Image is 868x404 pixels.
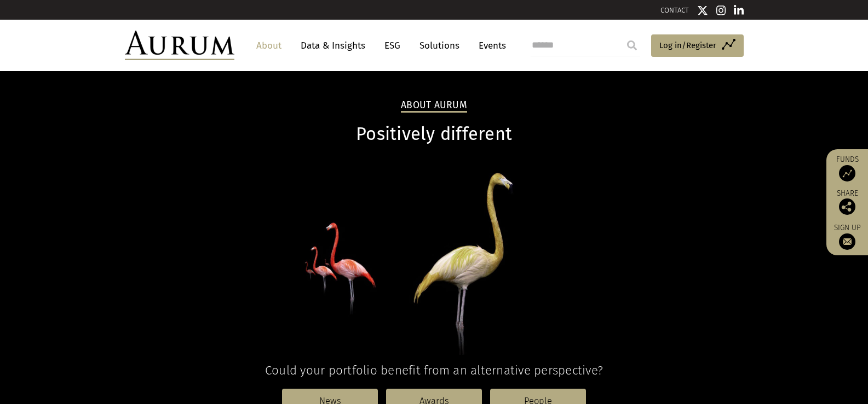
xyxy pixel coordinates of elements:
[125,31,234,60] img: Aurum
[839,233,855,250] img: Sign up to our newsletter
[621,34,643,56] input: Submit
[839,165,855,181] img: Access Funds
[832,155,863,181] a: Funds
[251,36,287,56] a: About
[295,36,371,56] a: Data & Insights
[379,36,406,56] a: ESG
[414,36,465,56] a: Solutions
[697,5,708,16] img: Twitter icon
[839,198,855,215] img: Share this post
[832,190,863,215] div: Share
[832,223,863,250] a: Sign up
[734,5,744,16] img: Linkedin icon
[125,363,744,378] h4: Could your portfolio benefit from an alternative perspective?
[716,5,726,16] img: Instagram icon
[659,39,716,52] span: Log in/Register
[125,124,744,145] h1: Positively different
[473,36,506,56] a: Events
[401,99,467,113] h2: About Aurum
[660,6,689,14] a: CONTACT
[651,34,744,57] a: Log in/Register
